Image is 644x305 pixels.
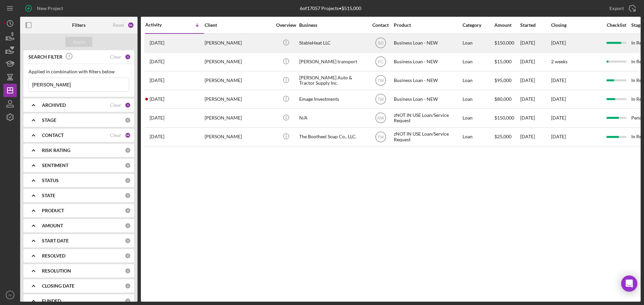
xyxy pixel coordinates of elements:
[150,96,164,102] time: 2025-05-07 19:46
[110,102,121,108] div: Clear
[150,59,164,64] time: 2025-07-29 15:09
[125,298,131,304] div: 0
[205,90,272,108] div: [PERSON_NAME]
[273,22,299,28] div: Overview
[394,128,461,146] div: zNOT IN USE Loan/Service Request
[463,128,494,146] div: Loan
[520,128,550,146] div: [DATE]
[300,6,361,11] div: 6 of 17057 Projects • $515,000
[125,54,131,60] div: 1
[494,72,520,89] div: $95,000
[42,298,61,304] b: FUNDED
[125,162,131,168] div: 0
[42,148,70,153] b: RISK RATING
[125,223,131,229] div: 0
[42,118,56,123] b: STAGE
[3,288,17,302] button: IV
[20,2,70,15] button: New Project
[377,135,384,139] text: TW
[150,134,164,139] time: 2024-03-05 15:57
[127,22,134,28] div: 46
[110,54,121,60] div: Clear
[494,53,520,71] div: $15,000
[125,253,131,259] div: 0
[377,78,384,83] text: TW
[621,276,637,292] div: Open Intercom Messenger
[463,109,494,127] div: Loan
[520,90,550,108] div: [DATE]
[42,238,69,243] b: START DATE
[42,283,74,289] b: CLOSING DATE
[150,40,164,46] time: 2025-08-11 05:55
[125,208,131,214] div: 0
[520,34,550,52] div: [DATE]
[42,163,68,168] b: SENTIMENT
[494,109,520,127] div: $150,000
[299,22,366,28] div: Business
[110,133,121,138] div: Clear
[463,22,494,28] div: Category
[394,22,461,28] div: Product
[299,128,366,146] div: The Bootheel Soap Co., LLC.
[494,34,520,52] div: $150,000
[551,22,601,28] div: Closing
[463,34,494,52] div: Loan
[8,293,12,297] text: IV
[368,22,393,28] div: Contact
[150,115,164,121] time: 2024-04-09 02:39
[494,90,520,108] div: $80,000
[125,102,131,108] div: 1
[205,128,272,146] div: [PERSON_NAME]
[609,2,624,15] div: Export
[205,53,272,71] div: [PERSON_NAME]
[205,72,272,89] div: [PERSON_NAME]
[113,22,124,28] div: Reset
[377,116,384,121] text: NW
[520,22,550,28] div: Started
[42,193,55,198] b: STATE
[42,268,71,274] b: RESOLUTION
[205,34,272,52] div: [PERSON_NAME]
[551,96,566,102] time: [DATE]
[299,34,366,52] div: StableHeat LLC
[125,132,131,138] div: 44
[125,238,131,244] div: 0
[42,253,65,258] b: RESOLVED
[299,72,366,89] div: [PERSON_NAME] Auto & Tractor Supply Inc.
[205,109,272,127] div: [PERSON_NAME]
[125,283,131,289] div: 0
[299,109,366,127] div: N/A
[520,72,550,89] div: [DATE]
[551,77,566,83] time: [DATE]
[145,22,175,27] div: Activity
[463,72,494,89] div: Loan
[299,53,366,71] div: [PERSON_NAME] transport
[551,59,568,64] time: 2 weeks
[463,90,494,108] div: Loan
[42,102,66,108] b: ARCHIVED
[29,69,129,74] div: Applied in combination with filters below
[125,177,131,183] div: 0
[125,117,131,123] div: 0
[394,109,461,127] div: zNOT IN USE Loan/Service Request
[520,53,550,71] div: [DATE]
[29,54,62,60] b: SEARCH FILTER
[603,2,641,15] button: Export
[463,53,494,71] div: Loan
[42,223,63,228] b: AMOUNT
[205,22,272,28] div: Client
[65,37,92,47] button: Apply
[73,37,85,47] div: Apply
[42,178,59,183] b: STATUS
[378,60,383,64] text: FC
[494,128,520,146] div: $25,000
[551,40,566,46] time: [DATE]
[37,2,63,15] div: New Project
[150,78,164,83] time: 2025-07-14 15:33
[394,34,461,52] div: Business Loan - NEW
[377,97,384,102] text: TW
[494,22,520,28] div: Amount
[125,193,131,199] div: 0
[42,208,64,213] b: PRODUCT
[551,115,566,121] time: [DATE]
